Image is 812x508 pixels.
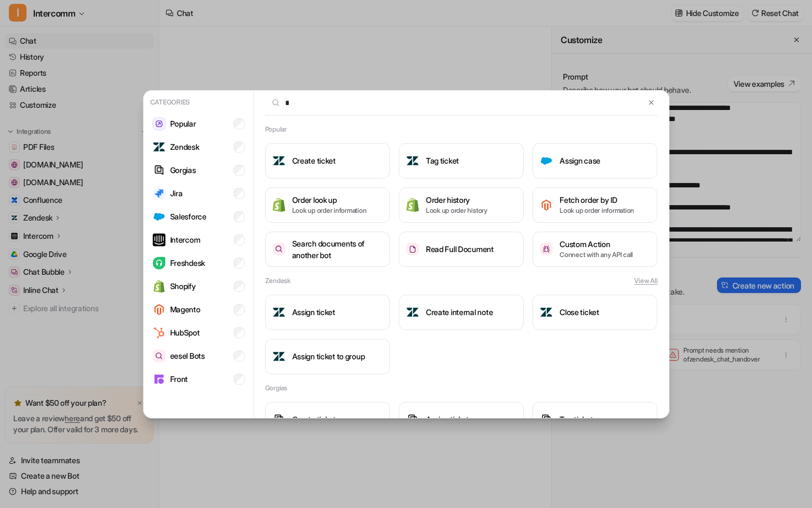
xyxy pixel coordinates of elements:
[170,141,199,153] p: Zendesk
[170,164,196,176] p: Gorgias
[532,402,657,437] button: Tag ticketTag ticket
[540,154,553,167] img: Assign case
[265,339,390,374] button: Assign ticket to groupAssign ticket to group
[170,350,205,362] p: eesel Bots
[399,143,524,179] button: Tag ticketTag ticket
[406,197,419,212] img: Order history
[560,250,633,260] p: Connect with any API call
[292,238,383,261] h3: Search documents of another bot
[170,187,183,199] p: Jira
[170,303,201,315] p: Magento
[532,187,657,223] button: Fetch order by IDFetch order by IDLook up order information
[292,206,367,216] p: Look up order information
[272,413,286,426] img: Create ticket
[540,413,553,426] img: Tag ticket
[148,95,249,109] p: Categories
[170,280,196,292] p: Shopify
[560,413,593,425] h3: Tag ticket
[265,143,390,179] button: Create ticketCreate ticket
[560,155,600,166] h3: Assign case
[560,306,599,318] h3: Close ticket
[634,276,657,286] button: View All
[265,276,291,286] h2: Zendesk
[265,187,390,223] button: Order look upOrder look upLook up order information
[540,198,553,212] img: Fetch order by ID
[265,124,287,134] h2: Popular
[399,232,524,267] button: Read Full DocumentRead Full Document
[399,187,524,223] button: Order historyOrder historyLook up order history
[170,211,207,222] p: Salesforce
[560,238,633,250] h3: Custom Action
[406,306,419,319] img: Create internal note
[406,154,419,167] img: Tag ticket
[426,306,493,318] h3: Create internal note
[560,206,634,216] p: Look up order information
[170,373,188,385] p: Front
[399,402,524,437] button: Assign ticketAssign ticket
[170,234,201,245] p: Intercom
[272,197,286,212] img: Order look up
[532,143,657,179] button: Assign caseAssign case
[426,155,459,166] h3: Tag ticket
[560,194,634,206] h3: Fetch order by ID
[540,306,553,319] img: Close ticket
[532,295,657,330] button: Close ticketClose ticket
[170,257,205,269] p: Freshdesk
[292,194,367,206] h3: Order look up
[265,295,390,330] button: Assign ticketAssign ticket
[292,306,335,318] h3: Assign ticket
[265,402,390,437] button: Create ticketCreate ticket
[426,206,487,216] p: Look up order history
[426,413,469,425] h3: Assign ticket
[170,118,196,129] p: Popular
[272,350,286,363] img: Assign ticket to group
[292,413,336,425] h3: Create ticket
[292,155,336,166] h3: Create ticket
[540,243,553,255] img: Custom Action
[532,232,657,267] button: Custom ActionCustom ActionConnect with any API call
[272,154,286,167] img: Create ticket
[272,306,286,319] img: Assign ticket
[406,413,419,426] img: Assign ticket
[426,243,494,255] h3: Read Full Document
[426,194,487,206] h3: Order history
[292,350,365,362] h3: Assign ticket to group
[272,243,286,255] img: Search documents of another bot
[265,232,390,267] button: Search documents of another botSearch documents of another bot
[399,295,524,330] button: Create internal noteCreate internal note
[170,327,200,338] p: HubSpot
[265,383,287,393] h2: Gorgias
[406,243,419,255] img: Read Full Document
